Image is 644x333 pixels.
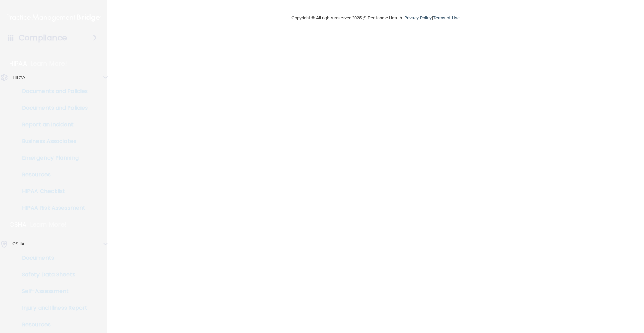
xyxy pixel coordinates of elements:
[5,171,99,178] p: Resources
[12,73,25,82] p: HIPAA
[7,11,101,25] img: PMB logo
[5,288,99,295] p: Self-Assessment
[5,271,99,278] p: Safety Data Sheets
[5,188,99,195] p: HIPAA Checklist
[9,59,27,68] p: HIPAA
[433,15,460,20] a: Terms of Use
[5,205,99,211] p: HIPAA Risk Assessment
[5,121,99,128] p: Report an Incident
[30,220,67,229] p: Learn More!
[249,7,502,29] div: Copyright © All rights reserved 2025 @ Rectangle Health | |
[5,155,99,161] p: Emergency Planning
[5,138,99,145] p: Business Associates
[9,220,27,229] p: OSHA
[5,255,99,261] p: Documents
[5,305,99,311] p: Injury and Illness Report
[19,33,67,43] h4: Compliance
[404,15,432,20] a: Privacy Policy
[5,88,99,95] p: Documents and Policies
[31,59,67,68] p: Learn More!
[5,321,99,328] p: Resources
[12,240,24,248] p: OSHA
[5,105,99,111] p: Documents and Policies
